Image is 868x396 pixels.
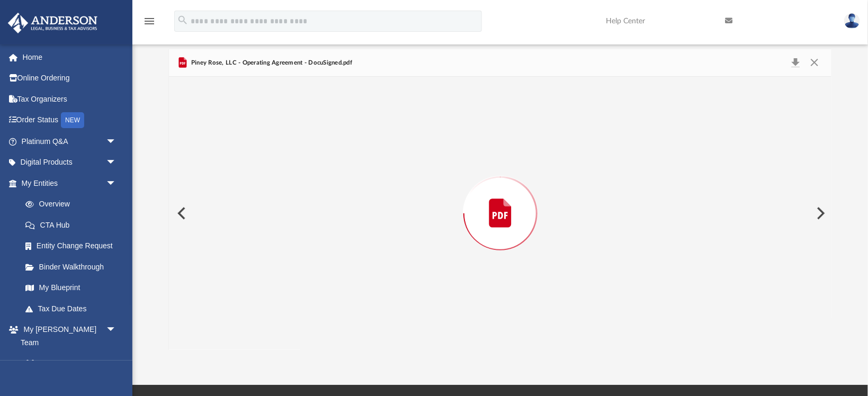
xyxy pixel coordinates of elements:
[7,319,127,353] a: My [PERSON_NAME] Teamarrow_drop_down
[15,194,132,215] a: Overview
[844,13,860,29] img: User Pic
[808,199,831,228] button: Next File
[106,173,127,194] span: arrow_drop_down
[7,131,132,152] a: Platinum Q&Aarrow_drop_down
[7,173,132,194] a: My Entitiesarrow_drop_down
[7,47,132,68] a: Home
[786,56,806,70] button: Download
[7,110,132,131] a: Order StatusNEW
[169,49,831,350] div: Preview
[15,236,132,257] a: Entity Change Request
[177,14,189,26] i: search
[143,20,156,28] a: menu
[169,199,192,228] button: Previous File
[5,13,101,33] img: Anderson Advisors Platinum Portal
[15,298,132,319] a: Tax Due Dates
[805,56,824,70] button: Close
[7,68,132,89] a: Online Ordering
[189,58,353,68] span: Piney Rose, LLC - Operating Agreement - DocuSigned.pdf
[106,131,127,152] span: arrow_drop_down
[7,88,132,110] a: Tax Organizers
[143,15,156,28] i: menu
[15,214,132,236] a: CTA Hub
[61,112,84,128] div: NEW
[15,277,127,299] a: My Blueprint
[15,256,132,277] a: Binder Walkthrough
[106,152,127,174] span: arrow_drop_down
[7,152,132,173] a: Digital Productsarrow_drop_down
[106,319,127,341] span: arrow_drop_down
